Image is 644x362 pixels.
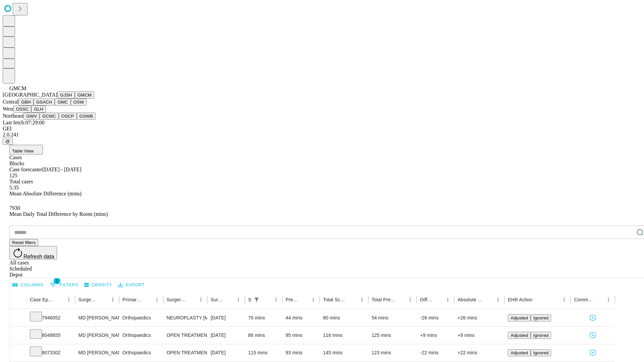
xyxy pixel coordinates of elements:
button: Export [116,280,146,290]
button: Sort [299,295,309,304]
button: Table View [9,145,43,155]
div: Total Predicted Duration [372,297,396,302]
div: 93 mins [286,344,317,361]
span: Central [3,99,18,105]
button: Expand [13,330,23,342]
div: Orthopaedics [122,309,160,326]
button: Sort [187,295,196,304]
button: Adjusted [508,314,531,321]
span: 125 [9,173,17,178]
div: Comments [574,297,593,302]
button: GMC [55,99,70,106]
button: Ignored [531,349,551,356]
div: Surgeon Name [78,297,98,302]
span: Total cases [9,179,33,184]
div: [DATE] [211,344,241,361]
button: Sort [262,295,271,304]
div: EHR Action [508,297,532,302]
div: 1 active filter [252,295,261,304]
div: MD [PERSON_NAME] C [PERSON_NAME] [78,309,116,326]
button: Expand [13,347,23,359]
button: Ignored [531,314,551,321]
button: Show filters [252,295,261,304]
div: 80 mins [323,309,365,326]
button: OSSC [13,106,32,113]
span: Last fetch: 07:29:00 [3,120,45,125]
button: Menu [309,295,318,304]
button: Menu [604,295,613,304]
span: 5.35 [9,185,19,190]
div: Case Epic Id [30,297,54,302]
span: @ [5,139,10,144]
div: 115 mins [248,344,279,361]
button: Menu [357,295,367,304]
div: 44 mins [286,309,317,326]
span: West [3,106,13,112]
button: Ignored [531,332,551,339]
div: OPEN TREATMENT DISTAL RADIAL INTRA-ARTICULAR FRACTURE OR EPIPHYSEAL SEPARATION [MEDICAL_DATA] 3 0... [167,327,204,344]
div: Predicted In Room Duration [286,297,299,302]
div: 145 mins [323,344,365,361]
button: Adjusted [508,332,531,339]
button: Adjusted [508,349,531,356]
button: Sort [55,295,64,304]
div: 125 mins [372,327,414,344]
button: Menu [196,295,206,304]
button: Menu [443,295,452,304]
div: Absolute Difference [458,297,483,302]
div: MD [PERSON_NAME] C [PERSON_NAME] [78,344,116,361]
div: 8048655 [30,327,72,344]
span: 7930 [9,205,20,211]
button: Sort [143,295,152,304]
div: Orthopaedics [122,344,160,361]
span: Ignored [533,333,548,338]
span: GMCM [9,85,26,91]
div: 116 mins [323,327,365,344]
button: Menu [271,295,281,304]
button: Show filters [48,280,80,290]
span: Adjusted [511,315,528,320]
span: Mean Absolute Difference (mins) [9,191,82,196]
span: 1 [54,278,60,284]
button: Menu [493,295,503,304]
div: Difference [420,297,433,302]
button: Menu [152,295,162,304]
button: Sort [434,295,443,304]
div: Surgery Date [211,297,224,302]
button: GLH [31,106,46,113]
button: Sort [594,295,604,304]
div: +26 mins [458,309,501,326]
button: GCMC [40,113,59,120]
button: GSWB [77,113,96,120]
div: 7946052 [30,309,72,326]
button: Reset filters [9,239,38,246]
button: Sort [396,295,406,304]
button: Menu [108,295,117,304]
button: GMCM [75,92,94,99]
div: Surgery Name [167,297,186,302]
div: +22 mins [458,344,501,361]
div: MD [PERSON_NAME] C [PERSON_NAME] [78,327,116,344]
div: [DATE] [211,327,241,344]
button: Menu [234,295,243,304]
button: Sort [484,295,493,304]
button: Expand [13,312,23,324]
button: Sort [99,295,108,304]
button: Menu [406,295,415,304]
button: GWV [23,113,40,120]
div: 8073302 [30,344,72,361]
button: Sort [348,295,357,304]
button: GBH [18,99,34,106]
div: Primary Service [122,297,142,302]
button: GSACH [34,99,55,106]
div: 70 mins [248,309,279,326]
span: Ignored [533,350,548,355]
div: 54 mins [372,309,414,326]
button: Refresh data [9,246,57,259]
div: 123 mins [372,344,414,361]
button: GJSH [57,92,75,99]
div: -26 mins [420,309,451,326]
span: Table View [12,148,34,154]
div: [DATE] [211,309,241,326]
span: Ignored [533,315,548,320]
